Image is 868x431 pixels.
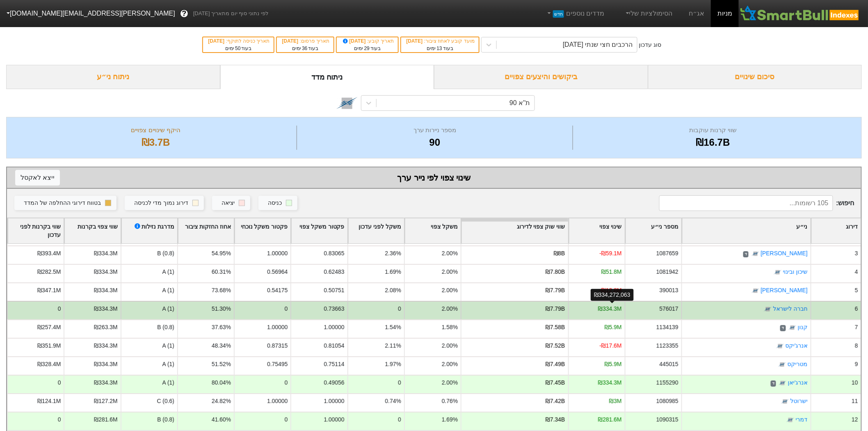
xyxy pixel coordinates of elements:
a: הסימולציות שלי [621,5,676,22]
div: C (0.6) [121,393,177,412]
div: 2.08% [385,286,401,295]
div: 0 [285,415,288,424]
div: A (1) [121,375,177,393]
div: 0 [58,305,61,313]
div: 90 [299,135,570,150]
div: ₪7.79B [546,286,565,295]
div: 1.69% [385,268,401,276]
div: בעוד ימים [341,45,394,52]
div: 0.50751 [324,286,344,295]
div: 0.83065 [324,249,344,258]
span: חיפוש : [659,195,854,211]
div: שינוי צפוי לפי נייר ערך [15,172,853,184]
div: מדרגת נזילות [133,222,174,240]
div: B (0.8) [121,319,177,338]
div: 37.63% [212,323,231,332]
div: Toggle SortBy [291,218,347,244]
div: ₪281.6M [94,415,117,424]
div: 0.81054 [324,342,344,350]
div: ₪281.6M [598,415,621,424]
div: כניסה [268,199,282,208]
button: בטווח דירוגי ההחלפה של המדד [14,196,116,211]
img: tase link [336,92,358,114]
div: ₪51.8M [601,268,622,276]
div: 9 [855,360,858,369]
a: מטריקס [788,361,808,368]
span: [DATE] [282,38,299,44]
div: 0.76% [442,397,458,406]
div: 24.82% [212,397,231,406]
div: -₪17.6M [600,342,622,350]
span: ד [771,381,776,387]
div: תאריך כניסה לתוקף : [207,37,270,45]
span: ד [780,325,786,332]
button: ייצא לאקסל [15,170,60,186]
div: ניתוח מדד [220,65,434,89]
div: 41.60% [212,415,231,424]
div: דירוג נמוך מדי לכניסה [134,199,188,208]
div: 0.75495 [267,360,288,369]
a: חברה לישראל [773,306,808,312]
div: A (1) [121,338,177,356]
span: [DATE] [406,38,424,44]
div: 0 [58,415,61,424]
div: 2.00% [442,360,458,369]
div: 5 [855,286,858,295]
div: Toggle SortBy [461,218,568,244]
div: 1.00000 [324,397,344,406]
button: כניסה [258,196,297,211]
div: Toggle SortBy [121,218,177,244]
div: 8 [855,342,858,350]
a: ישרוטל [790,398,808,405]
img: tase link [752,250,760,258]
div: ₪16.7B [575,135,851,150]
span: חדש [553,10,564,18]
div: ₪334.3M [598,305,621,313]
div: היקף שינויים צפויים [17,126,295,135]
div: 51.52% [212,360,231,369]
div: B (0.8) [121,245,177,264]
div: 4 [855,268,858,276]
div: 390013 [660,286,678,295]
div: 2.00% [442,305,458,313]
div: 3 [855,249,858,258]
span: ? [182,8,186,19]
div: 2.00% [442,249,458,258]
div: ₪5.9M [605,360,622,369]
div: 12 [852,415,858,424]
div: Toggle SortBy [8,218,64,244]
img: tase link [778,361,786,369]
div: 2.00% [442,268,458,276]
div: 2.36% [385,249,401,258]
div: ₪124.1M [37,397,61,406]
div: Toggle SortBy [811,218,861,244]
div: 2.11% [385,342,401,350]
div: ₪127.2M [94,397,117,406]
div: 1155290 [656,378,678,387]
div: ניתוח ני״ע [6,65,220,89]
div: 54.95% [212,249,231,258]
div: סיכום שינויים [648,65,862,89]
div: ₪334.3M [94,286,117,295]
button: דירוג נמוך מדי לכניסה [125,196,204,211]
span: 50 [235,46,240,51]
div: ₪393.4M [37,249,61,258]
img: tase link [774,268,782,277]
img: tase link [781,398,789,406]
div: 0 [285,378,288,387]
div: 0 [398,415,401,424]
div: 0 [285,305,288,313]
div: 80.04% [212,378,231,387]
div: ₪7.79B [546,305,565,313]
div: 1.00000 [267,397,288,406]
div: 48.34% [212,342,231,350]
div: 6 [855,305,858,313]
div: 7 [855,323,858,332]
div: -₪59.1M [600,249,622,258]
div: 1087659 [656,249,678,258]
div: Toggle SortBy [569,218,625,244]
div: A (1) [121,264,177,282]
img: tase link [788,324,797,332]
div: ₪3.7B [17,135,295,150]
div: Toggle SortBy [178,218,234,244]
